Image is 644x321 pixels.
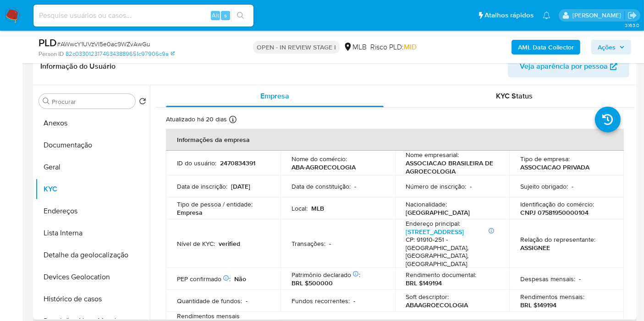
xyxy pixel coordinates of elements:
[234,275,246,283] p: Não
[66,50,175,58] a: 82c03301231746343889651c97906c9a
[406,159,495,175] p: ASSOCIACAO BRASILEIRA DE AGROECOLOGIA
[231,182,250,190] p: [DATE]
[520,55,608,77] span: Veja aparência por pessoa
[543,11,550,19] a: Notificações
[406,200,447,208] p: Nacionalidade :
[520,235,595,244] p: Relação do representante :
[512,40,580,54] button: AML Data Collector
[177,159,216,167] p: ID do usuário :
[406,219,461,228] p: Endereço principal :
[496,91,533,101] span: KYC Status
[520,275,575,283] p: Despesas mensais :
[370,42,417,52] span: Risco PLD:
[246,297,248,305] p: -
[520,244,550,252] p: ASSIGNEE
[292,239,325,248] p: Transações :
[220,159,255,167] p: 2470834391
[292,204,308,212] p: Local :
[35,112,150,134] button: Anexos
[406,208,470,217] p: [GEOGRAPHIC_DATA]
[224,11,227,20] span: s
[292,182,351,190] p: Data de constituição :
[572,11,624,20] p: leticia.merlin@mercadolivre.com
[35,244,150,266] button: Detalhe da geolocalização
[598,40,616,54] span: Ações
[219,239,240,248] p: verified
[292,155,347,163] p: Nome do comércio :
[57,39,150,49] span: # AWwcY1UVzVl5e0ac9WZvAwGu
[177,182,227,190] p: Data de inscrição :
[520,293,584,301] p: Rendimentos mensais :
[343,42,367,52] div: MLB
[484,11,534,20] span: Atalhos rápidos
[292,271,360,279] p: Patrimônio declarado :
[177,275,231,283] p: PEP confirmado :
[627,11,637,20] a: Sair
[35,200,150,222] button: Endereços
[177,239,215,248] p: Nível de KYC :
[354,182,356,190] p: -
[52,98,132,106] input: Procurar
[518,40,574,54] b: AML Data Collector
[520,208,589,217] p: CNPJ 07581950000104
[579,275,581,283] p: -
[292,297,350,305] p: Fundos recorrentes :
[406,151,459,159] p: Nome empresarial :
[406,182,467,190] p: Número de inscrição :
[520,182,568,190] p: Sujeito obrigado :
[253,41,340,54] p: OPEN - IN REVIEW STAGE I
[311,204,324,212] p: MLB
[406,301,468,309] p: ABAAGROECOLOGIA
[520,200,594,208] p: Identificação do comércio :
[406,293,449,301] p: Soft descriptor :
[591,40,631,54] button: Ações
[177,297,242,305] p: Quantidade de fundos :
[35,266,150,288] button: Devices Geolocation
[260,91,289,101] span: Empresa
[572,182,573,190] p: -
[329,239,331,248] p: -
[520,163,589,171] p: ASSOCIACAO PRIVADA
[406,271,477,279] p: Rendimento documental :
[166,129,624,151] th: Informações da empresa
[39,50,64,58] b: Person ID
[35,178,150,200] button: KYC
[39,35,57,50] b: PLD
[406,227,464,236] a: [STREET_ADDRESS]
[470,182,472,190] p: -
[33,10,253,22] input: Pesquise usuários ou casos...
[292,163,356,171] p: ABA-AGROECOLOGIA
[406,236,495,268] h4: CP: 91910-251 - [GEOGRAPHIC_DATA], [GEOGRAPHIC_DATA], [GEOGRAPHIC_DATA]
[35,156,150,178] button: Geral
[35,288,150,310] button: Histórico de casos
[166,115,227,124] p: Atualizado há 20 dias
[520,301,556,309] p: BRL $149194
[520,155,570,163] p: Tipo de empresa :
[406,279,442,287] p: BRL $149194
[231,9,250,22] button: search-icon
[404,42,417,52] span: MID
[353,297,355,305] p: -
[177,208,203,217] p: Empresa
[43,98,50,105] button: Procurar
[292,279,333,287] p: BRL $500000
[625,22,639,29] span: 3.163.0
[212,11,219,20] span: Alt
[508,55,629,77] button: Veja aparência por pessoa
[139,98,146,108] button: Retornar ao pedido padrão
[177,200,253,208] p: Tipo de pessoa / entidade :
[40,62,116,71] h1: Informação do Usuário
[35,134,150,156] button: Documentação
[35,222,150,244] button: Lista Interna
